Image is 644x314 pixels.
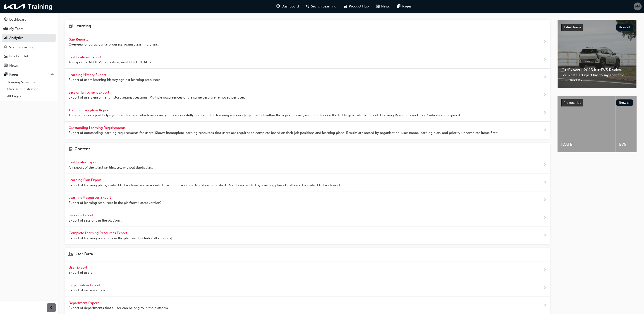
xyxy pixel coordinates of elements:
[303,2,340,11] a: search-iconSearch Learning
[69,160,99,164] span: Certificates Export
[69,301,100,305] span: Department Export
[306,4,309,9] span: search-icon
[402,4,412,9] span: Pages
[2,34,56,42] a: Analytics
[634,2,642,10] button: MA
[5,79,56,86] a: Training Schedule
[2,52,56,60] a: Product Hub
[2,25,56,33] a: My Team
[74,24,91,29] h4: Learning
[65,261,550,279] a: User Export Export of users.next-icon
[4,18,7,22] span: guage-icon
[2,2,54,11] img: kia-training
[69,231,128,235] span: Complete Learning Resources Export
[65,33,550,51] a: Gap Reports Overview of participant's progress against learning plans.next-icon
[376,4,380,9] span: news-icon
[69,108,110,112] span: Training Exception Report
[311,4,337,9] span: Search Learning
[564,101,581,105] span: Product Hub
[9,54,29,59] div: Product Hub
[543,162,547,168] span: next-icon
[558,20,637,88] a: Latest NewsShow allCarExpert | 2025 Kia EV3 ReviewSee what CarExpert has to say about the 2025 Ki...
[9,63,18,68] div: News
[69,73,107,77] span: Learning History Export
[69,130,499,135] span: Export of outstanding learning requirements for users. Shows incomplete learning resources that u...
[50,305,53,311] span: prev-icon
[2,43,56,51] a: Search Learning
[69,213,94,217] span: Sessions Export
[543,39,547,45] span: next-icon
[394,2,415,11] a: pages-iconPages
[74,252,93,258] h4: User Data
[65,51,550,69] a: Certifications Export An export of ACHIEVE records against CERTIFICATEs.next-icon
[273,2,303,11] a: guage-iconDashboard
[397,4,401,9] span: pages-icon
[4,54,7,58] span: car-icon
[543,57,547,63] span: next-icon
[543,197,547,203] span: next-icon
[74,147,90,152] h4: Content
[543,233,547,238] span: next-icon
[561,68,633,73] span: CarExpert | 2025 Kia EV3 Review
[65,104,550,122] a: Training Exception Report The exception report helps you to determine which users are yet to succ...
[5,86,56,93] a: User Administration
[2,70,56,79] button: Pages
[4,64,7,68] span: news-icon
[69,236,173,241] span: Export of learning resources in the platform (includes all versions).
[282,4,299,9] span: Dashboard
[344,4,347,9] span: car-icon
[9,72,19,77] div: Pages
[373,2,394,11] a: news-iconNews
[69,288,106,293] span: Export of organisations.
[635,4,640,9] span: MA
[69,37,89,41] span: Gap Reports
[2,61,56,70] a: News
[543,285,547,291] span: next-icon
[69,178,102,182] span: Learning Plan Export
[616,99,633,106] button: Show all
[564,25,581,29] span: Latest News
[4,36,7,40] span: chart-icon
[69,24,73,29] span: learning-icon
[65,279,550,297] a: Organisation Export Export of organisations.next-icon
[9,45,34,50] div: Search Learning
[561,99,633,106] a: Product HubShow all
[69,42,159,47] span: Overview of participant's progress against learning plans.
[4,45,7,49] span: search-icon
[65,156,550,174] a: Certificates Export An export of the latest certificates, without duplicates.next-icon
[543,75,547,80] span: next-icon
[69,165,153,170] span: An export of the latest certificates, without duplicates.
[51,72,54,78] span: up-icon
[65,69,550,86] a: Learning History Export Export of users learning history against learning resources.next-icon
[561,24,633,31] a: Latest NewsShow all
[69,270,93,275] span: Export of users.
[561,72,633,83] span: See what CarExpert has to say about the 2025 Kia EV3.
[69,147,73,152] span: page-icon
[69,305,169,311] span: Export of departments that a user can belong to in the platform.
[69,283,101,287] span: Organisation Export
[65,174,550,191] a: Learning Plan Export Export of learning plans, embedded sections and associated learning resource...
[543,128,547,133] span: next-icon
[69,266,88,270] span: User Export
[65,86,550,104] a: Session Enrolment Export Export of users enrolment history against sessions. Multiple occurrences...
[65,209,550,227] a: Sessions Export Export of sessions in the platform.next-icon
[69,60,152,65] span: An export of ACHIEVE records against CERTIFICATEs.
[65,122,550,139] a: Outstanding Learning Requirements Export of outstanding learning requirements for users. Shows in...
[69,113,461,118] span: The exception report helps you to determine which users are yet to successfully complete the lear...
[69,183,341,188] span: Export of learning plans, embedded sections and associated learning resources. All data is publis...
[69,196,112,200] span: Learning Resources Export
[543,303,547,308] span: next-icon
[381,4,390,9] span: News
[616,24,633,31] button: Show all
[4,73,7,77] span: pages-icon
[561,142,612,147] span: [DATE]
[69,95,245,100] span: Export of users enrolment history against sessions. Multiple occurrences of the same verb are rem...
[9,17,26,22] div: Dashboard
[543,110,547,116] span: next-icon
[340,2,373,11] a: car-iconProduct Hub
[277,4,280,9] span: guage-icon
[69,90,110,94] span: Session Enrolment Export
[69,200,162,205] span: Export of learning resources in the platform (latest version).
